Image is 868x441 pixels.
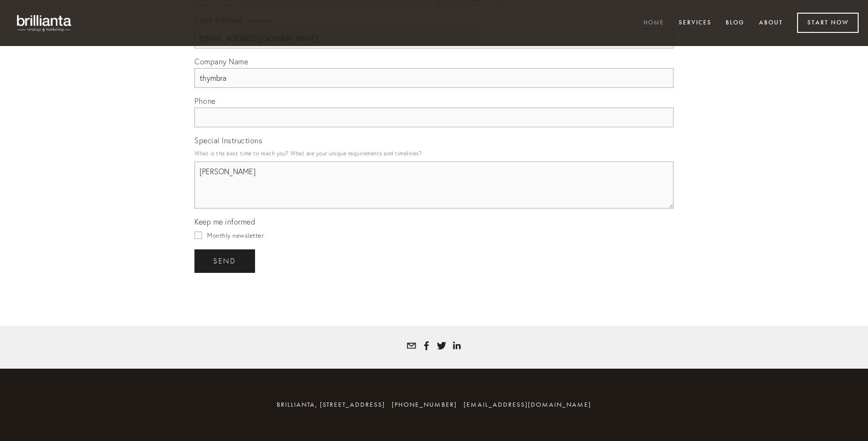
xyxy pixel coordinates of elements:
a: Blog [720,15,751,31]
a: [EMAIL_ADDRESS][DOMAIN_NAME] [464,401,591,409]
img: brillianta - research, strategy, marketing [9,9,80,37]
a: Start Now [797,13,859,33]
span: [PHONE_NUMBER] [392,401,457,409]
span: Phone [194,96,216,106]
a: Home [637,15,670,31]
a: About [753,15,789,31]
textarea: [PERSON_NAME] [194,162,674,209]
span: Company Name [194,57,248,66]
a: Services [673,15,718,31]
p: What is the best time to reach you? What are your unique requirements and timelines? [194,147,674,160]
a: Tatyana White [437,341,446,350]
a: Tatyana Bolotnikov White [422,341,431,350]
span: Special Instructions [194,136,262,145]
input: Monthly newsletter [194,232,202,239]
span: Keep me informed [194,217,255,226]
span: Monthly newsletter [207,232,263,239]
span: brillianta, [STREET_ADDRESS] [277,401,385,409]
a: Tatyana White [452,341,461,350]
span: send [213,257,236,265]
button: sendsend [194,249,255,273]
a: tatyana@brillianta.com [407,341,416,350]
